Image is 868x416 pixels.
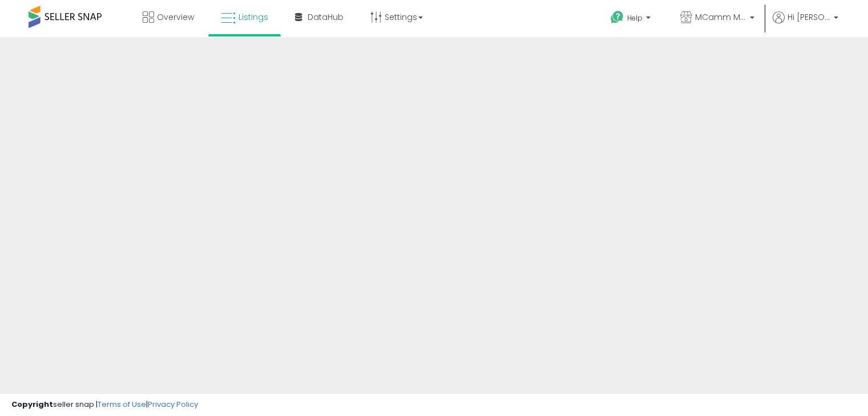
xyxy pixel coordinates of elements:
a: Terms of Use [98,399,146,410]
a: Hi [PERSON_NAME] [773,11,838,37]
a: Help [601,2,662,37]
span: Hi [PERSON_NAME] [788,11,830,23]
span: MCamm Merchandise [695,11,746,23]
strong: Copyright [11,399,53,410]
span: Overview [157,11,194,23]
a: Privacy Policy [148,399,198,410]
span: Help [627,13,643,23]
i: Get Help [610,10,624,25]
div: seller snap | | [11,399,198,410]
span: Listings [239,11,268,23]
span: DataHub [308,11,344,23]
